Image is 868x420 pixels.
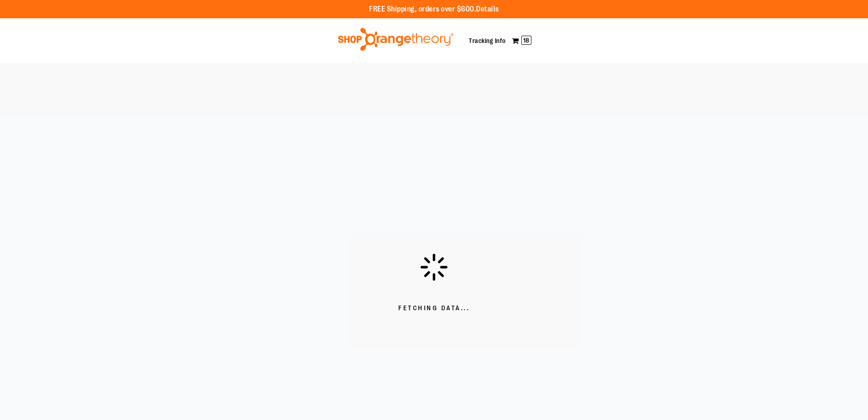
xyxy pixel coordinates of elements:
p: FREE Shipping, orders over $600. [369,4,499,15]
a: Details [476,5,499,13]
span: 18 [521,36,531,45]
a: Tracking Info [469,37,506,44]
img: Shop Orangetheory [337,28,455,51]
span: Fetching Data... [398,304,470,313]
